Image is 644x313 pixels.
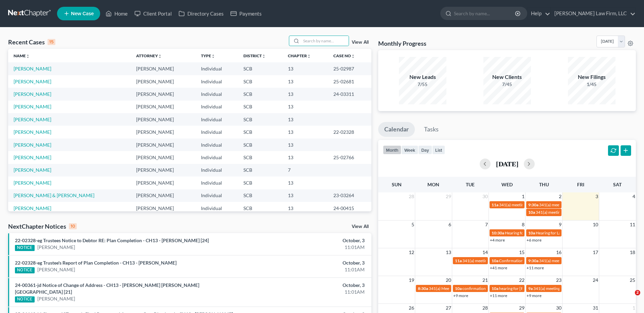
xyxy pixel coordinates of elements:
span: 9a [528,286,533,291]
span: 341(a) meeting for [PERSON_NAME] [539,258,605,263]
td: Individual [196,88,238,100]
a: View All [352,224,369,229]
td: SCB [238,139,282,151]
td: 13 [282,101,328,113]
div: 7/55 [399,81,446,88]
td: [PERSON_NAME] [131,113,196,126]
td: [PERSON_NAME] [131,75,196,88]
div: New Filings [568,73,615,81]
span: 10 [592,221,599,229]
a: 24-00361-jd Notice of Change of Address - CH13 - [PERSON_NAME] [PERSON_NAME][GEOGRAPHIC_DATA] [21] [15,282,199,295]
span: 8:30a [418,286,428,291]
td: 13 [282,126,328,138]
span: 28 [408,192,415,201]
td: [PERSON_NAME] [131,151,196,164]
a: [PERSON_NAME] [14,142,51,148]
span: 15 [518,248,525,256]
span: 31 [592,304,599,312]
i: unfold_more [351,54,355,58]
a: +9 more [527,293,541,298]
span: 27 [445,304,452,312]
td: Individual [196,126,238,138]
span: Hearing for La [PERSON_NAME] [536,230,593,235]
a: [PERSON_NAME] [14,91,51,97]
td: Individual [196,75,238,88]
span: 9 [558,221,562,229]
div: 7/45 [483,81,531,88]
td: 24-00415 [328,202,371,214]
td: SCB [238,151,282,164]
span: 10a [528,210,535,215]
td: SCB [238,75,282,88]
a: +9 more [453,293,468,298]
td: 13 [282,202,328,214]
span: 341(a) meeting for [PERSON_NAME] [536,210,601,215]
a: Directory Cases [175,7,227,20]
div: 15 [48,39,55,45]
span: 11 [629,221,636,229]
span: 341(a) meeting for [PERSON_NAME] [539,202,605,207]
h3: Monthly Progress [378,39,426,47]
a: [PERSON_NAME] & [PERSON_NAME] [14,192,94,198]
td: [PERSON_NAME] [131,202,196,214]
span: 10a [492,286,498,291]
span: 10a [455,286,462,291]
span: 24 [592,276,599,284]
button: day [418,145,432,154]
span: 11a [455,258,462,263]
div: 11:01AM [253,289,365,295]
div: New Leads [399,73,446,81]
span: 23 [555,276,562,284]
span: 30 [482,192,489,201]
i: unfold_more [262,54,266,58]
div: NOTICE [15,245,35,251]
div: NOTICE [15,296,35,302]
td: Individual [196,113,238,126]
span: 13 [445,248,452,256]
a: +11 more [490,293,507,298]
span: 341(a) Meeting of Creditors for [PERSON_NAME] [429,286,517,291]
td: [PERSON_NAME] [131,139,196,151]
td: SCB [238,101,282,113]
td: 13 [282,62,328,75]
td: 23-03264 [328,189,371,202]
td: 25-02766 [328,151,371,164]
a: Calendar [378,122,415,137]
td: 13 [282,113,328,126]
a: +4 more [490,237,505,243]
div: NOTICE [15,267,35,273]
a: [PERSON_NAME] [14,154,51,160]
span: 4 [632,192,636,201]
td: SCB [238,189,282,202]
a: [PERSON_NAME] [37,244,75,251]
div: Recent Cases [8,38,55,46]
td: 22-02328 [328,126,371,138]
span: 10a [492,258,498,263]
iframe: Intercom live chat [621,290,637,306]
td: SCB [238,164,282,176]
i: unfold_more [26,54,30,58]
td: SCB [238,88,282,100]
span: Confirmation Hearing for [PERSON_NAME] [499,258,577,263]
a: [PERSON_NAME] [14,117,51,122]
a: Chapterunfold_more [288,53,311,58]
span: 1 [521,192,525,201]
a: [PERSON_NAME] [37,295,75,302]
i: unfold_more [307,54,311,58]
span: 26 [408,304,415,312]
i: unfold_more [211,54,215,58]
span: 5 [411,221,415,229]
td: 13 [282,75,328,88]
a: [PERSON_NAME] [14,79,51,84]
span: Wed [501,182,513,187]
span: 7 [484,221,489,229]
span: Sat [613,182,622,187]
div: 10 [69,223,77,229]
a: Typeunfold_more [201,53,215,58]
span: 341(a) meeting for [PERSON_NAME] & [PERSON_NAME] [462,258,564,263]
span: 3 [595,192,599,201]
span: 341(a) meeting for [PERSON_NAME] [499,202,565,207]
td: Individual [196,189,238,202]
a: +6 more [527,237,541,243]
a: [PERSON_NAME] [14,129,51,135]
